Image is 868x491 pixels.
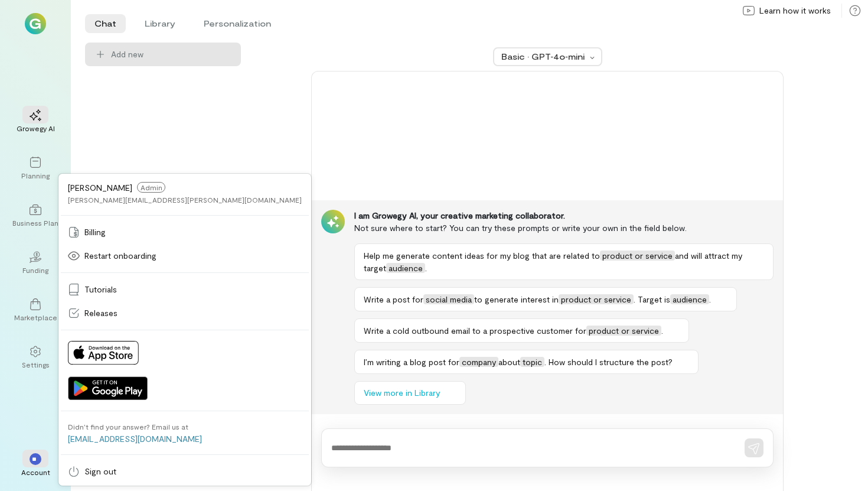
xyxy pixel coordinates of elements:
[423,294,474,304] span: social media
[364,326,586,336] span: Write a cold outbound email to a prospective customer for
[68,434,202,444] a: [EMAIL_ADDRESS][DOMAIN_NAME]
[68,183,132,193] span: [PERSON_NAME]
[84,307,118,319] span: Releases
[85,14,126,33] li: Chat
[61,244,309,268] a: Restart onboarding
[68,341,139,365] img: Download on App Store
[364,294,423,304] span: Write a post for
[17,123,55,133] div: Growegy AI
[474,294,559,304] span: to generate interest in
[14,336,57,379] a: Settings
[68,422,188,431] div: Didn’t find your answer? Email us at
[21,467,50,477] div: Account
[354,243,774,280] button: Help me generate content ideas for my blog that are related toproduct or serviceand will attract ...
[14,147,57,190] a: Planning
[68,376,148,400] img: Get it on Google Play
[68,195,302,204] div: [PERSON_NAME][EMAIL_ADDRESS][PERSON_NAME][DOMAIN_NAME]
[354,318,689,343] button: Write a cold outbound email to a prospective customer forproduct or service.
[709,294,711,304] span: .
[425,263,427,273] span: .
[364,357,459,367] span: I’m writing a blog post for
[544,357,673,367] span: . How should I structure the post?
[364,251,600,261] span: Help me generate content ideas for my blog that are related to
[661,326,663,336] span: .
[14,313,57,322] div: Marketplace
[386,263,425,273] span: audience
[14,242,57,284] a: Funding
[354,210,774,222] div: I am Growegy AI, your creative marketing collaborator.
[21,171,50,180] div: Planning
[137,182,165,193] span: Admin
[61,460,309,483] a: Sign out
[354,381,466,405] button: View more in Library
[498,357,520,367] span: about
[135,14,185,33] li: Library
[12,218,58,227] div: Business Plan
[61,301,309,325] a: Releases
[670,294,709,304] span: audience
[22,265,48,275] div: Funding
[501,51,586,63] div: Basic · GPT‑4o‑mini
[354,222,774,234] div: Not sure where to start? You can try these prompts or write your own in the field below.
[586,326,661,336] span: product or service
[14,194,57,237] a: Business Plan
[600,251,675,261] span: product or service
[194,14,280,33] li: Personalization
[759,5,831,17] span: Learn how it works
[14,100,57,142] a: Growegy AI
[559,294,634,304] span: product or service
[520,357,544,367] span: topic
[84,226,106,238] span: Billing
[61,278,309,301] a: Tutorials
[364,387,440,399] span: View more in Library
[61,220,309,244] a: Billing
[84,284,117,295] span: Tutorials
[84,466,116,477] span: Sign out
[14,289,57,331] a: Marketplace
[354,287,737,311] button: Write a post forsocial mediato generate interest inproduct or service. Target isaudience.
[84,250,156,262] span: Restart onboarding
[22,360,50,369] div: Settings
[354,350,699,374] button: I’m writing a blog post forcompanyabouttopic. How should I structure the post?
[111,48,143,60] span: Add new
[459,357,498,367] span: company
[634,294,670,304] span: . Target is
